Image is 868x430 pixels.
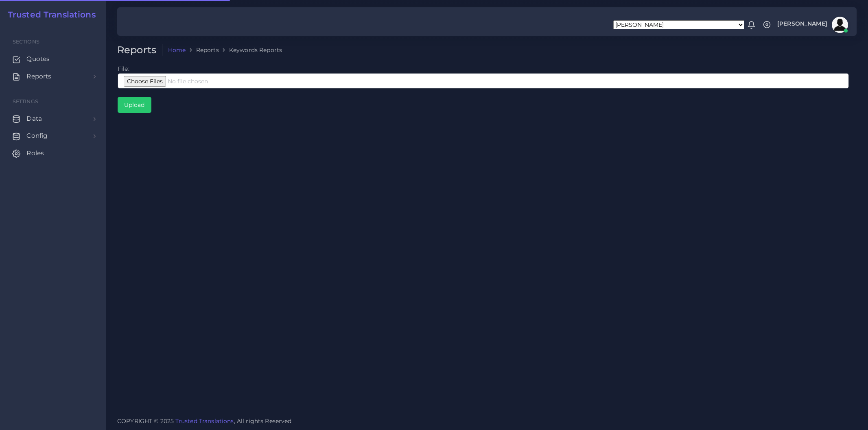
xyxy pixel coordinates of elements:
a: Reports [6,68,100,85]
a: Trusted Translations [175,417,234,425]
span: Quotes [26,54,50,63]
span: , All rights Reserved [234,417,292,426]
td: File: [117,64,849,113]
img: avatar [832,17,848,33]
li: Keywords Reports [219,46,282,54]
span: [PERSON_NAME] [777,21,827,26]
span: Roles [26,149,44,158]
h2: Reports [117,44,162,56]
a: Config [6,127,100,144]
input: Upload [118,97,151,113]
a: Home [168,46,186,54]
span: Settings [13,98,38,104]
span: COPYRIGHT © 2025 [117,417,292,426]
span: Sections [13,39,39,45]
span: Data [26,114,42,123]
a: Quotes [6,50,100,67]
a: Trusted Translations [2,10,96,20]
li: Reports [186,46,219,54]
a: Roles [6,145,100,162]
span: Reports [26,72,51,81]
a: [PERSON_NAME]avatar [773,17,851,33]
span: Config [26,131,48,140]
a: Data [6,110,100,127]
